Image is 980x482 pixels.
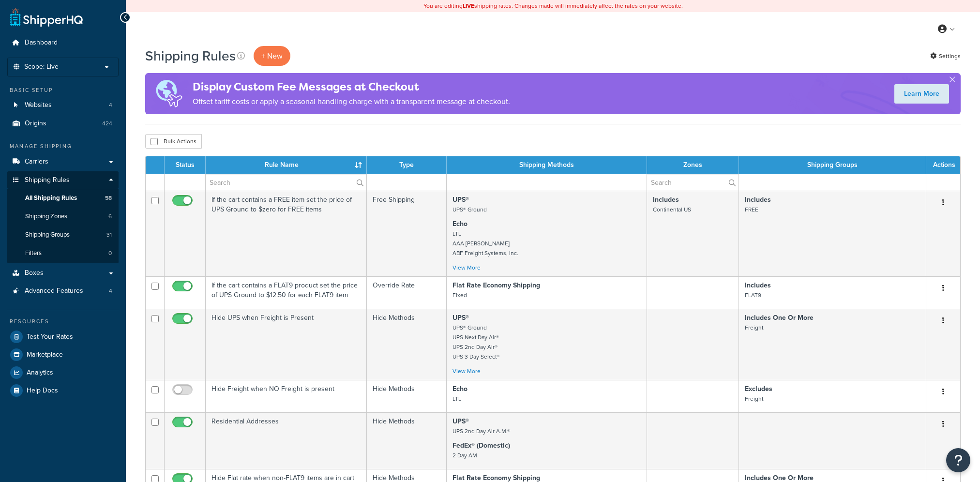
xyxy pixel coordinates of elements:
strong: Echo [452,219,467,229]
th: Shipping Groups [739,156,926,174]
a: View More [452,263,481,272]
span: Advanced Features [25,287,83,295]
li: Filters [7,244,119,262]
small: FREE [745,205,758,214]
a: Test Your Rates [7,328,119,346]
a: View More [452,367,481,376]
span: Scope: Live [24,63,59,71]
th: Type [367,156,447,174]
small: 2 Day AM [452,451,477,460]
span: Marketplace [27,351,63,359]
small: LTL [452,394,461,403]
h1: Shipping Rules [145,46,236,65]
li: Shipping Zones [7,208,119,226]
strong: Includes [745,280,771,290]
td: Hide Methods [367,309,447,380]
a: Analytics [7,364,119,381]
span: Filters [25,249,42,257]
small: Fixed [452,291,467,300]
li: All Shipping Rules [7,189,119,207]
small: Continental US [653,205,691,214]
th: Actions [926,156,960,174]
span: Shipping Rules [25,176,70,184]
span: 58 [105,194,112,202]
a: ShipperHQ Home [10,7,83,27]
th: Zones [647,156,739,174]
span: 31 [106,231,112,239]
td: Hide Methods [367,412,447,469]
td: Residential Addresses [206,412,367,469]
li: Shipping Rules [7,171,119,263]
span: Origins [25,120,46,128]
strong: UPS® [452,313,469,323]
li: Advanced Features [7,282,119,300]
a: Settings [930,49,961,63]
a: All Shipping Rules 58 [7,189,119,207]
span: All Shipping Rules [25,194,77,202]
button: Bulk Actions [145,134,202,149]
a: Websites 4 [7,96,119,114]
td: Hide UPS when Freight is Present [206,309,367,380]
td: Free Shipping [367,191,447,276]
span: Websites [25,101,52,109]
th: Rule Name : activate to sort column ascending [206,156,367,174]
th: Status [165,156,206,174]
a: Help Docs [7,382,119,399]
a: Boxes [7,264,119,282]
small: LTL AAA [PERSON_NAME] ABF Freight Systems, Inc. [452,229,518,257]
span: Analytics [27,369,53,377]
span: 424 [102,120,112,128]
strong: Includes [745,195,771,205]
b: LIVE [463,1,474,10]
strong: Echo [452,384,467,394]
a: Carriers [7,153,119,171]
td: If the cart contains a FREE item set the price of UPS Ground to $zero for FREE items [206,191,367,276]
p: Offset tariff costs or apply a seasonal handling charge with a transparent message at checkout. [193,95,510,108]
li: Websites [7,96,119,114]
div: Resources [7,317,119,326]
small: Freight [745,323,763,332]
span: 6 [108,212,112,221]
input: Search [206,174,366,191]
img: duties-banner-06bc72dcb5fe05cb3f9472aba00be2ae8eb53ab6f0d8bb03d382ba314ac3c341.png [145,73,193,114]
th: Shipping Methods [447,156,647,174]
small: FLAT9 [745,291,761,300]
strong: UPS® [452,195,469,205]
span: Shipping Groups [25,231,70,239]
strong: Includes One Or More [745,313,814,323]
span: 4 [109,101,112,109]
a: Dashboard [7,34,119,52]
strong: Includes [653,195,679,205]
span: Boxes [25,269,44,277]
a: Shipping Zones 6 [7,208,119,226]
strong: Excludes [745,384,772,394]
span: Help Docs [27,387,58,395]
li: Origins [7,115,119,133]
a: Advanced Features 4 [7,282,119,300]
span: Carriers [25,158,48,166]
td: Hide Methods [367,380,447,412]
small: UPS 2nd Day Air A.M.® [452,427,510,436]
a: Marketplace [7,346,119,363]
h4: Display Custom Fee Messages at Checkout [193,79,510,95]
small: UPS® Ground UPS Next Day Air® UPS 2nd Day Air® UPS 3 Day Select® [452,323,499,361]
span: 4 [109,287,112,295]
a: Shipping Rules [7,171,119,189]
a: Filters 0 [7,244,119,262]
input: Search [647,174,739,191]
a: Origins 424 [7,115,119,133]
span: Shipping Zones [25,212,67,221]
button: Open Resource Center [946,448,970,472]
td: Override Rate [367,276,447,309]
strong: Flat Rate Economy Shipping [452,280,540,290]
li: Shipping Groups [7,226,119,244]
div: Manage Shipping [7,142,119,151]
strong: FedEx® (Domestic) [452,440,510,451]
strong: UPS® [452,416,469,426]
